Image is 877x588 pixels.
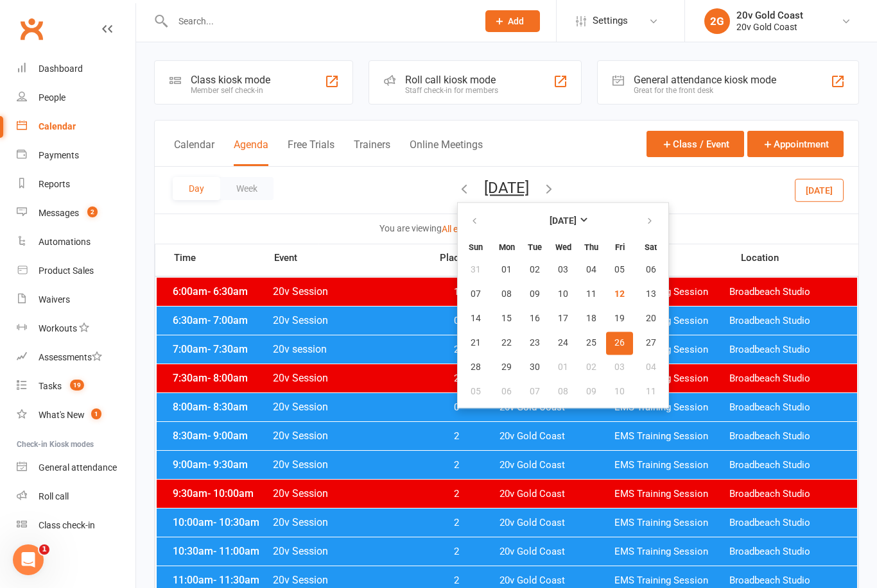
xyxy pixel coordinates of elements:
[530,289,540,299] span: 09
[606,307,633,330] button: 19
[646,387,656,397] span: 11
[174,139,214,166] button: Calendar
[729,286,844,298] span: Broadbeach Studio
[530,338,540,348] span: 23
[354,139,390,166] button: Trainers
[614,546,729,558] span: EMS Training Session
[558,314,568,324] span: 17
[586,387,596,397] span: 09
[521,332,548,355] button: 23
[17,55,135,83] a: Dashboard
[471,387,481,397] span: 05
[614,362,625,373] span: 03
[405,74,498,86] div: Roll call kiosk mode
[39,150,79,160] div: Payments
[530,265,540,275] span: 02
[729,546,844,558] span: Broadbeach Studio
[729,575,844,587] span: Broadbeach Studio
[220,177,274,200] button: Week
[499,430,614,442] span: 20v Gold Coast
[614,338,625,348] span: 26
[558,338,568,348] span: 24
[213,545,259,557] span: - 11:00am
[634,74,776,86] div: General attendance kiosk mode
[578,356,605,379] button: 02
[499,575,614,587] span: 20v Gold Coast
[272,343,423,355] span: 20v session
[521,258,548,281] button: 02
[499,488,614,500] span: 20v Gold Coast
[17,141,135,170] a: Payments
[578,380,605,403] button: 09
[171,252,274,267] span: Time
[169,343,272,355] span: 7:00am
[169,12,469,30] input: Search...
[87,206,98,217] span: 2
[422,401,490,414] span: 0
[550,216,577,226] strong: [DATE]
[288,139,334,166] button: Free Trials
[501,289,512,299] span: 08
[729,344,844,356] span: Broadbeach Studio
[471,289,481,299] span: 07
[729,315,844,327] span: Broadbeach Studio
[191,86,270,95] div: Member self check-in
[550,258,577,281] button: 03
[614,401,729,414] span: EMS Training Session
[459,332,492,355] button: 21
[39,179,70,189] div: Reports
[484,179,529,197] button: [DATE]
[422,488,490,500] span: 2
[169,458,272,471] span: 9:00am
[584,242,598,252] small: Thursday
[558,289,568,299] span: 10
[169,487,272,500] span: 9:30am
[606,356,633,379] button: 03
[91,408,101,419] span: 1
[646,289,656,299] span: 13
[272,458,423,471] span: 20v Session
[39,121,76,131] div: Calendar
[614,314,625,324] span: 19
[422,459,490,471] span: 2
[459,380,492,403] button: 05
[234,139,268,166] button: Agenda
[586,362,596,373] span: 02
[614,373,729,385] span: EMS Training Session
[422,575,490,587] span: 2
[39,92,65,103] div: People
[459,356,492,379] button: 28
[272,372,423,384] span: 20v Session
[422,546,490,558] span: 2
[493,380,520,403] button: 06
[169,516,272,528] span: 10:00am
[729,373,844,385] span: Broadbeach Studio
[213,574,259,586] span: - 11:30am
[469,242,483,252] small: Sunday
[521,307,548,330] button: 16
[207,285,248,298] span: - 6:30am
[485,10,540,32] button: Add
[207,372,248,384] span: - 8:00am
[405,86,498,95] div: Staff check-in for members
[606,283,633,306] button: 12
[422,315,490,327] span: 0
[207,487,254,500] span: - 10:00am
[169,430,272,442] span: 8:30am
[272,430,423,442] span: 20v Session
[272,516,423,528] span: 20v Session
[207,343,248,355] span: - 7:30am
[17,170,135,199] a: Reports
[614,265,625,275] span: 05
[741,253,858,263] span: Location
[558,387,568,397] span: 08
[169,401,272,413] span: 8:00am
[521,380,548,403] button: 07
[614,387,625,397] span: 10
[499,517,614,529] span: 20v Gold Coast
[501,314,512,324] span: 15
[169,285,272,298] span: 6:00am
[704,8,730,34] div: 2G
[729,517,844,529] span: Broadbeach Studio
[39,462,117,473] div: General attendance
